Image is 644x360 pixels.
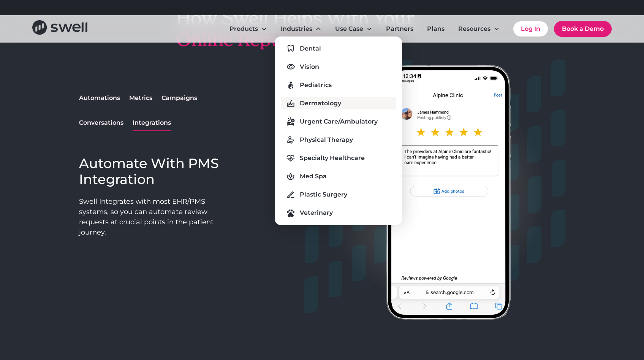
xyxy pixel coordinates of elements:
[79,118,123,127] div: Conversations
[458,24,491,33] div: Resources
[300,135,353,144] div: Physical Therapy
[304,60,565,326] img: reputation image
[32,20,87,37] a: home
[281,79,396,91] a: Pediatrics
[275,21,328,36] div: Industries
[129,94,152,103] div: Metrics
[300,190,347,199] div: Plastic Surgery
[335,24,363,33] div: Use Case
[300,62,319,71] div: Vision
[421,21,451,36] a: Plans
[300,99,341,108] div: Dermatology
[281,152,396,164] a: Specialty Healthcare
[300,117,378,126] div: Urgent Care/Ambulatory
[229,24,258,33] div: Products
[176,29,334,51] span: Online Reputation
[329,21,378,36] div: Use Case
[281,189,396,201] a: Plastic Surgery
[281,97,396,109] a: Dermatology
[300,154,365,163] div: Specialty Healthcare
[300,172,327,181] div: Med Spa
[281,43,396,55] a: Dental
[79,94,120,103] div: Automations
[554,21,612,37] a: Book a Demo
[133,118,171,127] div: Integrations
[513,21,548,36] a: Log In
[281,134,396,146] a: Physical Therapy
[300,44,321,53] div: Dental
[281,207,396,219] a: Veterinary
[281,170,396,182] a: Med Spa
[79,155,236,187] h3: Automate With PMS Integration
[300,208,333,217] div: Veterinary
[300,81,332,90] div: Pediatrics
[223,21,273,36] div: Products
[275,36,402,225] nav: Industries
[281,24,312,33] div: Industries
[176,7,468,51] h2: How Swell Helps With Your
[380,21,419,36] a: Partners
[452,21,506,36] div: Resources
[79,197,236,238] p: Swell Integrates with most EHR/PMS systems, so you can automate review requests at crucial points...
[281,116,396,128] a: Urgent Care/Ambulatory
[161,94,197,103] div: Campaigns
[281,61,396,73] a: Vision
